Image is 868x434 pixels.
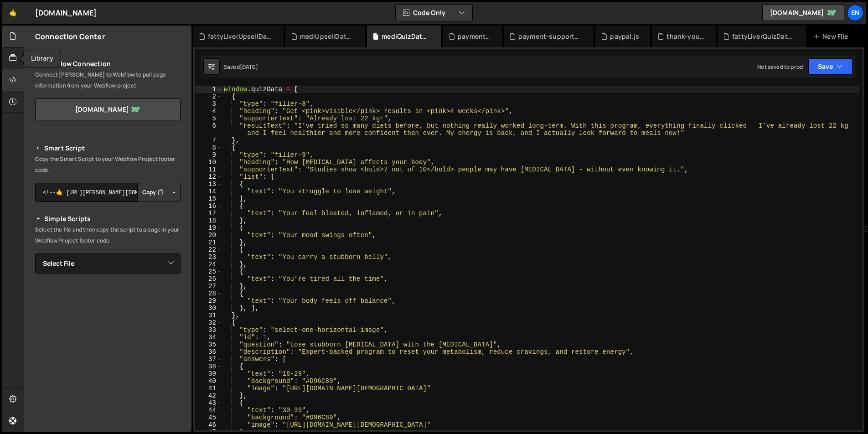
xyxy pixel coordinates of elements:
div: 36 [195,348,222,356]
a: En [847,5,863,21]
div: 20 [195,232,222,239]
div: 3 [195,100,222,108]
div: fattyLiverUpsellData.js [208,32,272,41]
h2: Webflow Connection [35,58,181,69]
div: 34 [195,334,222,341]
div: 39 [195,370,222,377]
a: 🤙 [2,2,24,24]
iframe: YouTube video player [35,289,181,371]
button: Code Only [396,5,472,21]
div: Library [24,50,61,67]
textarea: <!--🤙 [URL][PERSON_NAME][DOMAIN_NAME]> <script>document.addEventListener("DOMContentLoaded", func... [35,183,181,202]
div: Saved [223,63,258,71]
div: 45 [195,414,222,421]
div: [DOMAIN_NAME] [35,7,97,18]
div: 11 [195,166,222,173]
div: 9 [195,151,222,159]
div: 24 [195,261,222,268]
div: 35 [195,341,222,348]
div: Button group with nested dropdown [137,183,181,202]
button: Save [808,58,852,75]
div: 5 [195,115,222,122]
div: 1 [195,86,222,93]
div: 12 [195,173,222,181]
p: Connect [PERSON_NAME] to Webflow to pull page information from your Webflow project [35,69,181,91]
div: 17 [195,210,222,217]
div: 27 [195,283,222,290]
div: mediQuizData.js [382,32,430,41]
div: 15 [195,195,222,202]
button: Copy [137,183,168,202]
div: 46 [195,421,222,429]
div: 40 [195,377,222,385]
div: 26 [195,275,222,283]
div: 28 [195,290,222,297]
div: 25 [195,268,222,275]
div: 21 [195,239,222,246]
div: 7 [195,137,222,144]
div: Not saved to prod [757,63,803,71]
div: 43 [195,399,222,407]
div: 8 [195,144,222,151]
div: 41 [195,385,222,392]
div: paypal.js [610,32,639,41]
div: 19 [195,224,222,232]
div: 2 [195,93,222,100]
div: 38 [195,363,222,370]
div: payment.js [458,32,491,41]
div: 31 [195,312,222,319]
div: payment-supporter.js [518,32,583,41]
div: 42 [195,392,222,399]
div: fattyLiverQuizData.js [732,32,795,41]
div: New File [813,32,852,41]
div: 14 [195,188,222,195]
div: 32 [195,319,222,326]
div: 10 [195,159,222,166]
div: 16 [195,202,222,210]
div: 30 [195,305,222,312]
h2: Connection Center [35,31,105,41]
div: 44 [195,407,222,414]
div: [DATE] [240,63,258,71]
div: 33 [195,326,222,334]
p: Select the file and then copy the script to a page in your Webflow Project footer code. [35,224,181,246]
a: [DOMAIN_NAME] [762,5,844,21]
div: 37 [195,356,222,363]
p: Copy the Smart Script to your Webflow Project footer code. [35,154,181,176]
div: 18 [195,217,222,224]
div: thank-you.js [666,32,704,41]
div: 22 [195,246,222,253]
div: 29 [195,297,222,305]
div: 4 [195,108,222,115]
div: 23 [195,253,222,261]
h2: Smart Script [35,143,181,154]
div: 13 [195,181,222,188]
div: 6 [195,122,222,137]
a: [DOMAIN_NAME] [35,98,181,120]
h2: Simple Scripts [35,213,181,224]
div: mediUpsellData.js [300,32,354,41]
